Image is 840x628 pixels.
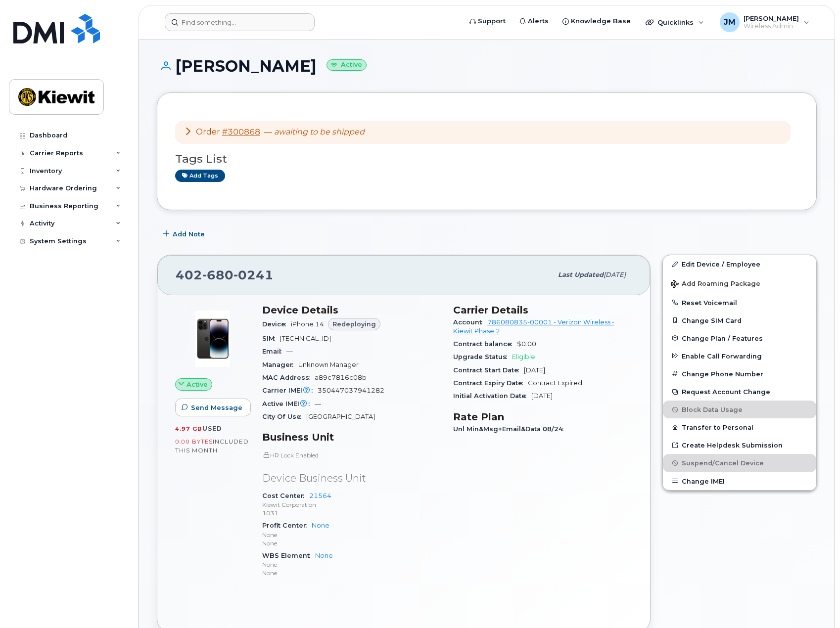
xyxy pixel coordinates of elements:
img: image20231002-3703462-njx0qo.jpeg [183,309,242,368]
p: None [262,539,441,547]
span: Contract Start Date [453,366,524,374]
button: Transfer to Personal [663,418,816,436]
button: Enable Call Forwarding [663,347,816,365]
a: Create Helpdesk Submission [663,436,816,454]
span: [DATE] [604,271,626,278]
p: HR Lock Enabled [262,451,441,459]
span: used [202,425,222,432]
span: Initial Activation Date [453,392,531,400]
span: Suspend/Cancel Device [682,459,764,467]
a: Edit Device / Employee [663,255,816,273]
button: Send Message [175,399,251,416]
span: City Of Use [262,413,306,420]
span: 402 [176,268,274,282]
button: Change Phone Number [663,365,816,383]
a: Add tags [175,170,225,182]
button: Request Account Change [663,383,816,401]
span: included this month [175,438,249,454]
h3: Business Unit [262,431,441,443]
span: Unl Min&Msg+Email&Data 08/24 [453,425,568,433]
span: Device [262,320,291,328]
span: — [264,127,365,136]
span: Cost Center [262,492,309,499]
span: Last updated [558,271,604,278]
span: Active [187,380,208,389]
p: None [262,560,441,569]
p: Kiewit Corporation [262,500,441,509]
span: SIM [262,335,280,342]
span: Manager [262,361,298,368]
a: None [312,522,329,529]
h3: Device Details [262,304,441,316]
small: Active [327,59,367,71]
span: Contract Expiry Date [453,379,528,387]
p: 1031 [262,509,441,517]
h3: Rate Plan [453,411,632,423]
span: — [315,400,321,407]
span: [DATE] [531,392,553,400]
a: #300868 [222,127,260,136]
span: 680 [202,268,233,282]
span: $0.00 [517,340,536,348]
a: 21564 [309,492,331,499]
button: Add Note [157,225,213,243]
span: [DATE] [524,366,545,374]
span: Contract Expired [528,379,582,387]
span: iPhone 14 [291,320,324,328]
span: Email [262,348,286,355]
span: — [286,348,293,355]
span: [GEOGRAPHIC_DATA] [306,413,375,420]
span: 0.00 Bytes [175,438,213,445]
button: Add Roaming Package [663,273,816,293]
a: None [315,552,333,559]
span: Contract balance [453,340,517,348]
p: Device Business Unit [262,471,441,486]
span: 350447037941282 [318,387,384,394]
span: Eligible [512,353,535,360]
h3: Tags List [175,153,798,165]
button: Change Plan / Features [663,329,816,347]
button: Block Data Usage [663,401,816,418]
a: 786080835-00001 - Verizon Wireless - Kiewit Phase 2 [453,318,614,335]
span: Redeploying [332,319,376,329]
iframe: Messenger Launcher [797,585,833,621]
span: Add Roaming Package [671,280,760,289]
span: Add Note [173,229,205,239]
span: Account [453,318,487,326]
em: awaiting to be shipped [274,127,365,136]
span: Carrier IMEI [262,387,318,394]
span: WBS Element [262,552,315,559]
span: Enable Call Forwarding [682,352,762,359]
span: a89c7816c08b [315,374,367,381]
span: [TECHNICAL_ID] [280,335,331,342]
span: 4.97 GB [175,425,202,432]
span: Profit Center [262,522,312,529]
button: Change SIM Card [663,312,816,329]
button: Reset Voicemail [663,294,816,312]
span: Change Plan / Features [682,334,763,342]
span: Upgrade Status [453,353,512,360]
p: None [262,531,441,539]
span: Active IMEI [262,400,315,407]
button: Change IMEI [663,472,816,490]
h1: [PERSON_NAME] [157,57,817,75]
span: Send Message [191,403,242,412]
span: Order [196,127,220,136]
p: None [262,569,441,577]
span: 0241 [233,268,274,282]
span: MAC Address [262,374,315,381]
button: Suspend/Cancel Device [663,454,816,472]
span: Unknown Manager [298,361,359,368]
h3: Carrier Details [453,304,632,316]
